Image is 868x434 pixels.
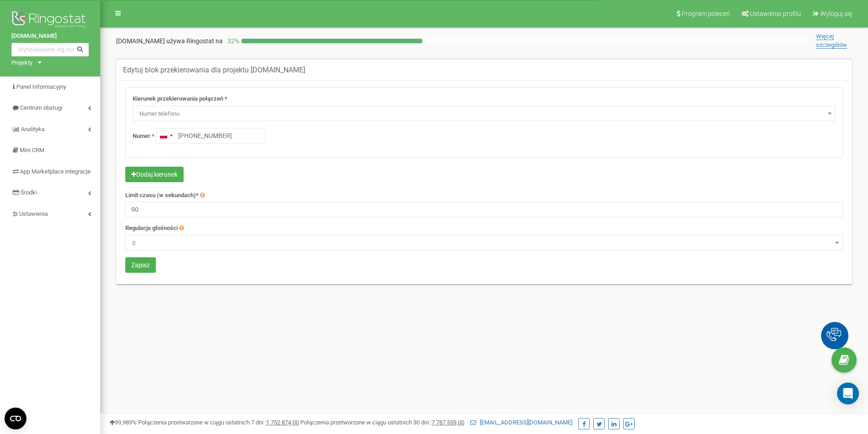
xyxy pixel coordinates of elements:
span: Środki [21,189,37,196]
span: 0 [125,235,843,250]
input: Wyszukiwanie wg numeru [11,43,89,56]
button: Dodaj kierunek [125,167,184,182]
span: Analityka [21,126,45,133]
u: 7 787 559,00 [431,419,464,426]
span: Ustawienia [19,210,48,217]
div: Projekty [11,59,32,67]
button: Zapisz [125,257,156,273]
input: 512 345 678 [156,128,265,143]
label: Regulacja głośności [125,224,178,233]
span: używa Ringostat na [166,37,223,45]
span: Program poleceń [682,10,730,17]
span: Centrum obsługi [20,104,62,111]
span: Mini CRM [20,147,44,153]
span: Ustawienia profilu [750,10,801,17]
span: Więcej szczegółów [816,33,847,49]
label: Numer * [133,132,154,141]
u: 1 752 874,00 [266,419,299,426]
button: Open CMP widget [5,408,26,429]
a: [DOMAIN_NAME] [11,32,89,41]
p: 32 % [223,36,241,46]
span: Panel Informacyjny [16,83,66,90]
span: Połączenia przetworzone w ciągu ostatnich 7 dni : [138,419,299,426]
button: Selected country [156,128,175,143]
img: Ringostat logo [11,9,89,32]
span: 99,989% [109,419,137,426]
label: Limit czasu (w sekundach)* [125,191,199,200]
a: [EMAIL_ADDRESS][DOMAIN_NAME] [470,419,572,426]
h5: Edytuj blok przekierowania dla projektu [DOMAIN_NAME] [123,66,305,74]
span: 0 [128,237,840,250]
span: App Marketplace integracje [20,168,91,175]
span: Numer telefonu [136,107,832,120]
p: [DOMAIN_NAME] [116,36,223,46]
label: Kierunek przekierowania połączeń * [133,95,227,103]
div: Open Intercom Messenger [837,383,859,404]
span: Numer telefonu [133,106,836,121]
span: Połączenia przetworzone w ciągu ostatnich 30 dni : [300,419,464,426]
span: Wyloguj się [820,10,852,17]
